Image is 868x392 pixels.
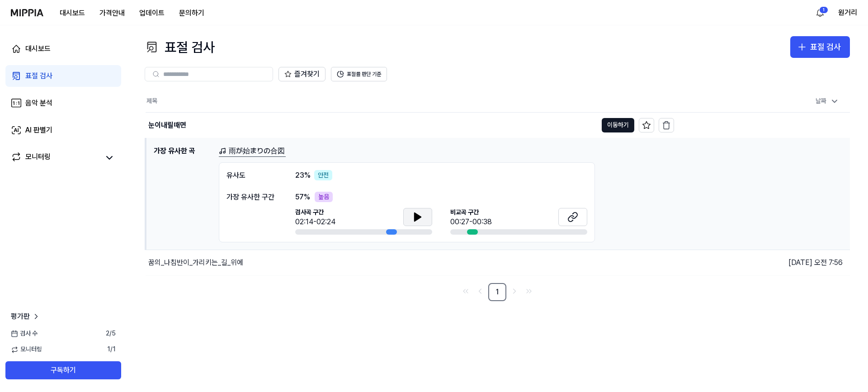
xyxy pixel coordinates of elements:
button: 이동하기 [602,118,634,132]
nav: pagination [145,283,850,301]
span: 2 / 5 [106,329,116,338]
div: 높음 [315,192,333,203]
button: 가격안내 [92,4,132,22]
button: 구독하기 [5,361,121,379]
div: 눈이내릴때면 [148,120,186,131]
a: Go to first page [459,285,472,298]
div: 안전 [314,170,332,181]
div: 표절 검사 [25,71,52,81]
div: AI 판별기 [25,125,52,136]
div: 가장 유사한 구간 [226,192,277,203]
button: 표절 검사 [790,36,850,58]
a: 모니터링 [11,151,99,164]
button: 원거리 [838,7,857,18]
span: 23 % [295,170,311,181]
div: 모니터링 [25,151,51,164]
a: 평가판 [11,311,41,322]
span: 평가판 [11,311,30,322]
td: [DATE] 오전 9:07 [674,112,850,138]
span: 검사 수 [11,329,38,338]
img: 알림 [815,7,826,18]
a: Go to previous page [474,285,486,298]
div: 1 [819,6,828,14]
a: 雨が始まりの合図 [219,146,286,157]
a: 표절 검사 [5,65,121,87]
span: 57 % [295,192,310,203]
button: 알림1 [813,5,827,20]
button: 업데이트 [132,4,172,22]
a: 1 [488,283,506,301]
a: 음악 분석 [5,92,121,114]
a: Go to next page [508,285,521,298]
a: Go to last page [523,285,535,298]
span: 1 / 1 [107,345,116,354]
a: 대시보드 [5,38,121,60]
div: 유사도 [226,170,277,181]
span: 비교곡 구간 [450,208,492,217]
div: 대시보드 [25,43,51,54]
a: AI 판별기 [5,119,121,141]
td: [DATE] 오전 7:56 [674,250,850,276]
div: 날짜 [812,94,843,109]
img: logo [11,9,43,16]
h1: 가장 유사한 곡 [154,146,212,243]
button: 즐겨찾기 [278,67,325,81]
div: 음악 분석 [25,98,52,109]
th: 제목 [146,90,674,112]
a: 업데이트 [132,0,172,25]
button: 표절률 판단 기준 [331,67,387,81]
div: 02:14-02:24 [295,217,335,227]
button: 대시보드 [52,4,92,22]
span: 모니터링 [11,345,42,354]
div: 00:27-00:38 [450,217,492,227]
button: 문의하기 [172,4,212,22]
div: 표절 검사 [145,36,215,58]
div: 표절 검사 [810,41,841,54]
div: 꿈의_나침반이_가리키는_길_위에 [148,257,243,268]
span: 검사곡 구간 [295,208,335,217]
